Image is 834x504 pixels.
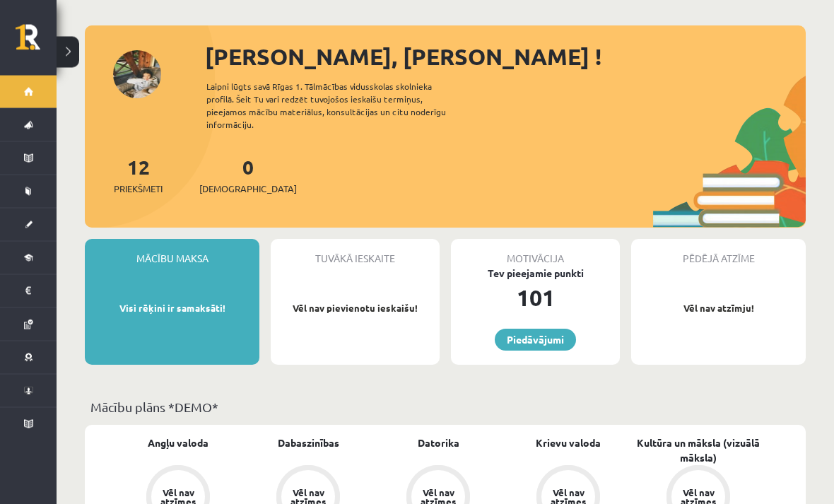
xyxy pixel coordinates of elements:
a: 12Priekšmeti [114,155,163,197]
div: Pēdējā atzīme [631,240,806,266]
a: Rīgas 1. Tālmācības vidusskola [16,25,57,60]
a: Datorika [418,436,459,451]
span: Priekšmeti [114,182,163,197]
div: Tev pieejamie punkti [451,266,620,281]
div: Mācību maksa [85,240,259,266]
p: Mācību plāns *DEMO* [90,398,800,417]
div: Laipni lūgts savā Rīgas 1. Tālmācības vidusskolas skolnieka profilā. Šeit Tu vari redzēt tuvojošo... [206,81,471,131]
div: 101 [451,281,620,315]
a: Angļu valoda [148,436,208,451]
a: Kultūra un māksla (vizuālā māksla) [633,436,763,466]
div: [PERSON_NAME], [PERSON_NAME] ! [205,40,806,74]
a: Piedāvājumi [495,329,576,351]
span: [DEMOGRAPHIC_DATA] [199,182,297,197]
p: Visi rēķini ir samaksāti! [92,302,252,316]
p: Vēl nav pievienotu ieskaišu! [278,302,433,316]
div: Motivācija [451,240,620,266]
p: Vēl nav atzīmju! [638,302,799,316]
div: Tuvākā ieskaite [271,240,440,266]
a: 0[DEMOGRAPHIC_DATA] [199,155,297,197]
a: Dabaszinības [278,436,339,451]
a: Krievu valoda [536,436,601,451]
